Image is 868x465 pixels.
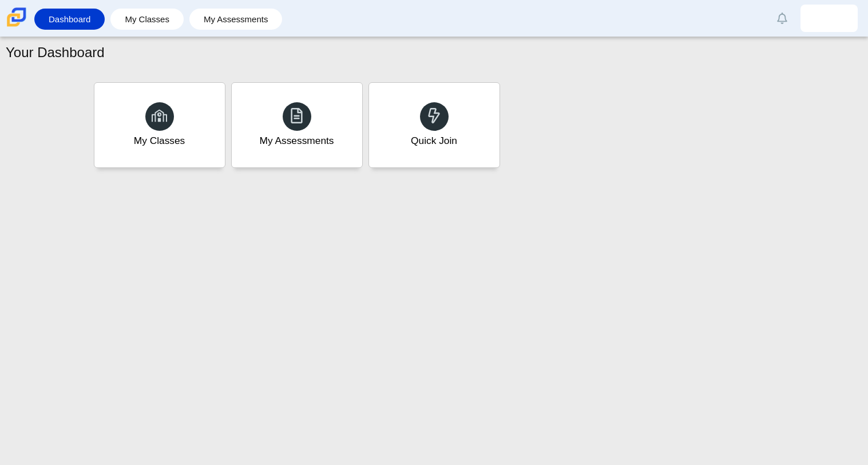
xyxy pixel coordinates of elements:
[820,9,838,27] img: julissa.castorenar.Bpv665
[368,82,500,168] a: Quick Join
[770,6,795,31] a: Alerts
[260,134,334,148] div: My Assessments
[195,9,277,30] a: My Assessments
[5,5,29,29] img: Carmen School of Science & Technology
[5,21,29,31] a: Carmen School of Science & Technology
[411,134,457,148] div: Quick Join
[40,9,99,30] a: Dashboard
[6,43,105,62] h1: Your Dashboard
[134,134,185,148] div: My Classes
[94,82,225,168] a: My Classes
[800,5,858,32] a: julissa.castorenar.Bpv665
[116,9,178,30] a: My Classes
[231,82,363,168] a: My Assessments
